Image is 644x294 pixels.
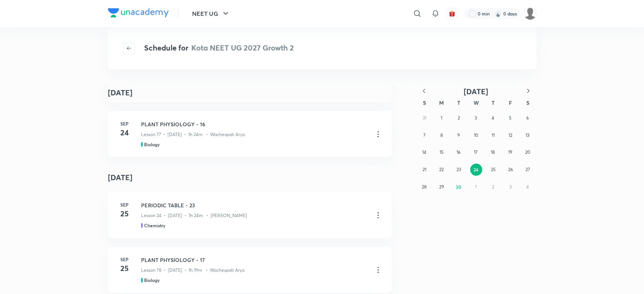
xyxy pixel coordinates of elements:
button: NEET UG [188,6,235,21]
h5: Chemistry [144,222,165,229]
h3: PLANT PHYSIOLOGY - 17 [141,256,367,264]
abbr: September 25, 2025 [491,167,496,172]
button: September 27, 2025 [522,164,534,176]
h4: Schedule for [144,42,294,54]
h4: [DATE] [108,87,132,98]
abbr: September 30, 2025 [456,184,461,190]
abbr: September 7, 2025 [423,132,425,138]
button: September 26, 2025 [504,164,516,176]
h4: 24 [117,127,132,138]
h3: PERIODIC TABLE - 23 [141,201,367,209]
a: Company Logo [108,8,169,19]
abbr: September 9, 2025 [457,132,460,138]
h3: PLANT PHYSIOLOGY - 16 [141,120,367,128]
abbr: Sunday [423,99,426,106]
abbr: Thursday [492,99,495,106]
abbr: September 13, 2025 [526,132,529,138]
button: September 2, 2025 [452,112,464,124]
abbr: September 2, 2025 [457,115,460,121]
button: September 9, 2025 [452,129,464,141]
button: September 22, 2025 [435,164,447,176]
h6: Sep [117,120,132,127]
a: Sep24PLANT PHYSIOLOGY - 16Lesson 77 • [DATE] • 1h 24m • Wachespati AryaBiology [108,111,392,157]
p: Lesson 77 • [DATE] • 1h 24m • Wachespati Arya [141,131,245,138]
h4: 25 [117,263,132,274]
h4: [DATE] [108,166,392,189]
abbr: Friday [509,99,512,106]
abbr: September 1, 2025 [441,115,442,121]
span: [DATE] [464,86,488,96]
button: September 18, 2025 [487,146,499,158]
span: Kota NEET UG 2027 Growth 2 [191,43,294,53]
abbr: September 27, 2025 [526,167,530,172]
button: September 7, 2025 [418,129,430,141]
abbr: September 29, 2025 [439,184,444,190]
button: September 20, 2025 [521,146,533,158]
button: September 21, 2025 [418,164,430,176]
h6: Sep [117,201,132,208]
h5: Biology [144,141,160,148]
button: September 17, 2025 [470,146,482,158]
button: September 16, 2025 [452,146,464,158]
img: avatar [449,10,455,17]
abbr: September 8, 2025 [440,132,443,138]
abbr: September 26, 2025 [508,167,513,172]
h5: Biology [144,277,160,283]
abbr: September 4, 2025 [492,115,494,121]
abbr: September 15, 2025 [439,149,443,155]
abbr: September 12, 2025 [508,132,512,138]
h6: Sep [117,256,132,263]
abbr: Wednesday [473,99,478,106]
p: Lesson 24 • [DATE] • 1h 24m • [PERSON_NAME] [141,212,247,219]
button: September 15, 2025 [435,146,447,158]
a: Sep25PERIODIC TABLE - 23Lesson 24 • [DATE] • 1h 24m • [PERSON_NAME]Chemistry [108,192,392,238]
abbr: September 19, 2025 [508,149,512,155]
button: September 5, 2025 [504,112,516,124]
button: September 1, 2025 [435,112,447,124]
a: Sep25PLANT PHYSIOLOGY - 17Lesson 78 • [DATE] • 1h 19m • Wachespati AryaBiology [108,247,392,292]
h4: 25 [117,208,132,219]
abbr: September 14, 2025 [422,149,426,155]
abbr: September 6, 2025 [526,115,529,121]
button: September 4, 2025 [487,112,499,124]
button: September 30, 2025 [452,181,464,193]
abbr: September 16, 2025 [456,149,461,155]
button: September 10, 2025 [470,129,482,141]
p: Lesson 78 • [DATE] • 1h 19m • Wachespati Arya [141,267,244,274]
abbr: Tuesday [457,99,460,106]
abbr: Saturday [526,99,529,106]
abbr: September 23, 2025 [456,167,461,172]
abbr: September 5, 2025 [509,115,512,121]
img: Shahrukh Ansari [524,7,536,20]
abbr: September 18, 2025 [491,149,495,155]
abbr: September 17, 2025 [474,149,478,155]
abbr: September 24, 2025 [473,167,478,173]
abbr: September 3, 2025 [475,115,477,121]
abbr: September 10, 2025 [474,132,478,138]
button: September 29, 2025 [435,181,447,193]
button: September 3, 2025 [470,112,482,124]
button: September 19, 2025 [504,146,516,158]
abbr: September 28, 2025 [422,184,427,190]
img: Company Logo [108,8,169,17]
button: September 12, 2025 [504,129,516,141]
button: September 25, 2025 [487,164,500,176]
abbr: September 21, 2025 [422,167,426,172]
abbr: September 20, 2025 [525,149,530,155]
button: September 13, 2025 [521,129,533,141]
button: [DATE] [432,87,520,96]
abbr: September 11, 2025 [492,132,495,138]
button: September 8, 2025 [435,129,447,141]
abbr: Monday [439,99,444,106]
button: September 24, 2025 [470,164,482,176]
button: September 6, 2025 [521,112,533,124]
button: September 11, 2025 [487,129,499,141]
abbr: September 22, 2025 [439,167,444,172]
img: streak [494,10,502,17]
button: September 23, 2025 [452,164,464,176]
button: September 14, 2025 [418,146,430,158]
button: avatar [446,8,458,20]
button: September 28, 2025 [418,181,430,193]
